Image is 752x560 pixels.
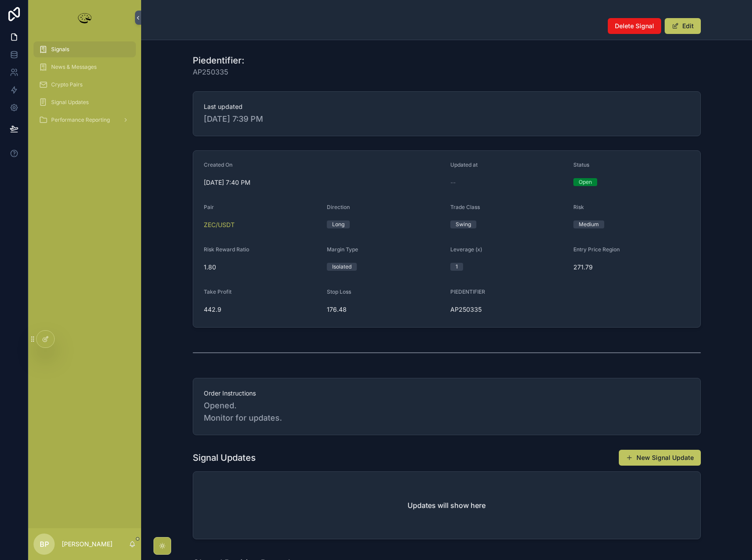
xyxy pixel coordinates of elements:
a: ZEC/USDT [204,220,235,229]
span: 176.48 [327,305,443,314]
span: 1.80 [204,263,320,272]
span: Pair [204,204,214,210]
div: Open [579,178,592,186]
span: PIEDENTIFIER [450,288,485,295]
span: Take Profit [204,288,232,295]
span: [DATE] 7:40 PM [204,178,443,187]
span: Risk [573,204,584,210]
span: Performance Reporting [51,116,110,123]
a: Crypto Pairs [34,77,136,93]
span: Delete Signal [615,22,654,30]
a: Signals [34,41,136,57]
button: New Signal Update [619,450,701,466]
span: Status [573,161,589,168]
div: Long [332,220,344,228]
a: Performance Reporting [34,112,136,128]
div: Isolated [332,263,352,271]
span: Order Instructions [204,389,690,398]
button: Delete Signal [608,18,661,34]
span: AP250335 [193,67,244,77]
span: AP250335 [450,305,567,314]
span: Signals [51,46,69,53]
span: News & Messages [51,63,97,71]
a: News & Messages [34,59,136,75]
span: Crypto Pairs [51,81,82,88]
img: App logo [76,11,94,25]
h1: Signal Updates [193,452,256,464]
span: Created On [204,161,232,168]
div: scrollable content [28,35,141,139]
span: Direction [327,204,350,210]
p: [PERSON_NAME] [62,540,112,549]
span: [DATE] 7:39 PM [204,113,690,125]
h1: Piedentifier: [193,54,244,67]
span: Signal Updates [51,99,89,106]
span: 442.9 [204,305,320,314]
span: Margin Type [327,246,358,253]
span: Updated at [450,161,478,168]
span: 271.79 [573,263,690,272]
div: Swing [456,220,471,228]
button: Edit [665,18,701,34]
div: 1 [456,263,458,271]
span: -- [450,178,456,187]
span: Risk Reward Ratio [204,246,249,253]
span: BP [40,539,49,549]
span: Stop Loss [327,288,351,295]
span: Trade Class [450,204,480,210]
div: Medium [579,220,599,228]
span: Leverage (x) [450,246,482,253]
h2: Updates will show here [408,500,486,511]
a: Signal Updates [34,94,136,110]
span: Entry Price Region [573,246,620,253]
span: Opened. Monitor for updates. [204,399,690,424]
span: Last updated [204,102,690,111]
